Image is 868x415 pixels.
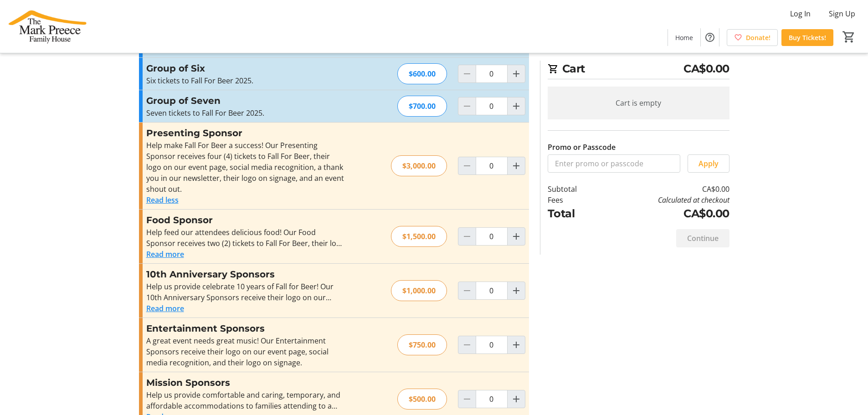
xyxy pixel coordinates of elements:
a: Donate! [727,29,778,46]
div: Help us provide comfortable and caring, temporary, and affordable accommodations to families atte... [146,389,345,411]
div: $1,500.00 [391,226,447,247]
td: Calculated at checkout [600,195,729,205]
button: Help [701,28,719,46]
h3: Mission Sponsors [146,376,345,389]
input: Entertainment Sponsors Quantity [476,336,508,354]
button: Increment by one [508,97,525,115]
div: Cart is empty [548,87,729,119]
button: Increment by one [508,282,525,299]
button: Increment by one [508,65,525,82]
button: Read less [146,195,179,205]
a: Buy Tickets! [781,29,833,46]
input: Group of Six Quantity [476,65,508,83]
h3: Entertainment Sponsors [146,322,345,335]
p: Six tickets to Fall For Beer 2025. [146,75,345,86]
span: Sign Up [829,8,855,19]
p: Seven tickets to Fall For Beer 2025. [146,108,345,118]
input: Enter promo or passcode [548,154,680,173]
td: CA$0.00 [600,205,729,222]
div: $700.00 [397,96,447,117]
span: Buy Tickets! [789,33,826,42]
h3: Food Sponsor [146,213,345,227]
div: Help make Fall For Beer a success! Our Presenting Sponsor receives four (4) tickets to Fall For B... [146,140,345,195]
button: Cart [841,29,857,45]
button: Log In [783,6,818,21]
button: Increment by one [508,336,525,354]
input: Mission Sponsors Quantity [476,390,508,408]
input: Food Sponsor Quantity [476,227,508,246]
button: Increment by one [508,228,525,245]
div: A great event needs great music! Our Entertainment Sponsors receive their logo on our event page,... [146,335,345,368]
img: The Mark Preece Family House's Logo [5,4,87,49]
span: CA$0.00 [683,61,729,77]
input: Presenting Sponsor Quantity [476,157,508,175]
div: Help feed our attendees delicious food! Our Food Sponsor receives two (2) tickets to Fall For Bee... [146,227,345,249]
input: Group of Seven Quantity [476,97,508,115]
td: Total [548,205,601,222]
div: Help us provide celebrate 10 years of Fall for Beer! Our 10th Anniversary Sponsors receive their ... [146,281,345,303]
button: Read more [146,303,184,314]
span: Log In [790,8,811,19]
div: $750.00 [397,334,447,355]
label: Promo or Passcode [548,142,616,153]
span: Donate! [746,33,770,42]
button: Apply [688,154,729,173]
td: Subtotal [548,184,601,195]
td: Fees [548,195,601,205]
button: Sign Up [822,6,863,21]
h3: 10th Anniversary Sponsors [146,267,345,281]
td: CA$0.00 [600,184,729,195]
div: $500.00 [397,389,447,410]
h3: Presenting Sponsor [146,126,345,140]
button: Read more [146,249,184,260]
div: $600.00 [397,63,447,84]
button: Increment by one [508,390,525,408]
button: Increment by one [508,157,525,174]
h2: Cart [548,61,729,79]
h3: Group of Seven [146,94,345,108]
div: $3,000.00 [391,155,447,176]
input: 10th Anniversary Sponsors Quantity [476,282,508,300]
div: $1,000.00 [391,280,447,301]
h3: Group of Six [146,61,345,75]
span: Home [675,33,693,42]
span: Apply [699,158,719,169]
a: Home [668,29,700,46]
